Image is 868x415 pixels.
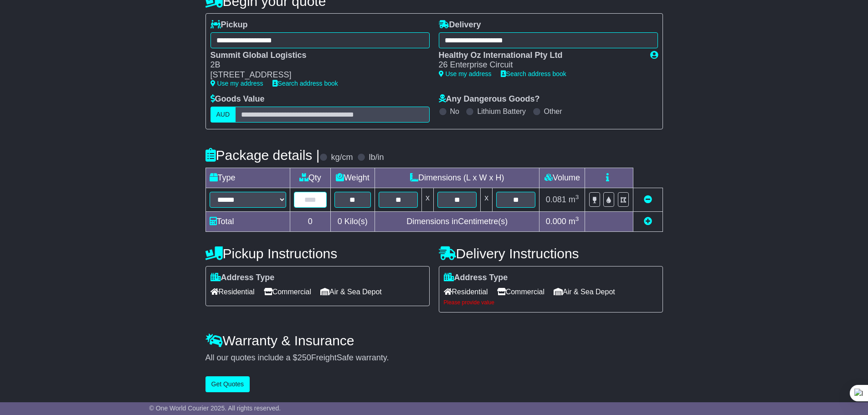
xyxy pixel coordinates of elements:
td: Volume [539,168,585,188]
sup: 3 [575,215,579,222]
h4: Delivery Instructions [439,246,663,261]
a: Remove this item [644,195,652,204]
label: lb/in [369,153,384,163]
h4: Pickup Instructions [205,246,430,261]
label: Goods Value [211,94,265,104]
a: Add new item [644,217,652,226]
h4: Package details | [205,148,320,163]
td: Total [205,211,290,231]
td: Dimensions in Centimetre(s) [375,211,539,231]
div: [STREET_ADDRESS] [211,70,421,80]
td: Dimensions (L x W x H) [375,168,539,188]
a: Use my address [211,80,263,87]
label: Address Type [211,273,275,283]
a: Use my address [439,70,492,77]
td: 0 [290,211,330,231]
td: x [422,188,434,211]
label: Any Dangerous Goods? [439,94,540,104]
td: Weight [330,168,375,188]
div: Please provide value [444,299,658,306]
span: Commercial [264,285,311,299]
span: © One World Courier 2025. All rights reserved. [149,405,281,412]
span: m [569,217,579,226]
div: All our quotes include a $ FreightSafe warranty. [205,353,663,363]
label: No [450,107,459,116]
span: 250 [298,353,311,362]
td: Qty [290,168,330,188]
h4: Warranty & Insurance [205,333,663,348]
div: Summit Global Logistics [211,51,421,61]
a: Search address book [272,80,338,87]
span: 0.081 [546,195,566,204]
label: Pickup [211,20,248,30]
td: Kilo(s) [330,211,375,231]
td: x [481,188,493,211]
td: Type [205,168,290,188]
label: Lithium Battery [477,107,526,116]
div: 26 Enterprise Circuit [439,60,641,70]
div: Healthy Oz International Pty Ltd [439,51,641,61]
span: 0 [338,217,342,226]
sup: 3 [575,194,579,200]
span: 0.000 [546,217,566,226]
span: Commercial [497,285,544,299]
span: Residential [211,285,255,299]
div: 2B [211,60,421,70]
label: Delivery [439,20,481,30]
span: Air & Sea Depot [320,285,382,299]
label: AUD [211,107,236,123]
span: Residential [444,285,488,299]
label: Other [544,107,562,116]
label: kg/cm [331,153,353,163]
button: Get Quotes [205,376,250,392]
span: Air & Sea Depot [554,285,615,299]
span: m [569,195,579,204]
label: Address Type [444,273,508,283]
a: Search address book [501,70,566,77]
